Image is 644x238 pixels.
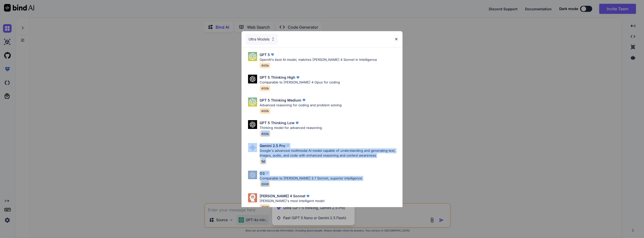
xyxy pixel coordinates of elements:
[260,85,270,91] span: 400k
[260,120,295,125] p: GPT 5 Thinking Low
[260,125,323,130] p: Thinking model for advanced reasoning.
[260,103,342,108] p: Advanced reasoning for coding and problem solving
[260,52,270,57] p: GPT 5
[260,176,362,181] p: Comparable to [PERSON_NAME] 3.7 Sonnet, superior intelligence
[246,34,278,45] div: Ultra Models
[260,80,340,85] p: Comparable to [PERSON_NAME] 4 Opus for coding
[248,52,257,61] img: Pick Models
[260,159,267,164] span: 1M
[260,204,270,210] span: 200K
[295,75,300,80] img: premium
[260,148,398,158] p: Google's advanced multimodal AI model capable of understanding and generating text, images, audio...
[260,193,305,199] p: [PERSON_NAME] 4 Sonnet
[301,98,306,103] img: premium
[248,143,257,152] img: Pick Models
[260,199,325,204] p: [PERSON_NAME]'s most intelligent model
[271,37,275,41] img: Pick Models
[248,120,257,129] img: Pick Models
[265,171,270,176] img: premium
[260,98,301,103] p: GPT 5 Thinking Medium
[260,131,270,137] span: 400k
[295,120,300,125] img: premium
[260,171,265,176] p: O3
[248,193,257,202] img: Pick Models
[260,63,270,68] span: 400k
[260,143,285,148] p: Gemini 2.5 Pro
[248,75,257,83] img: Pick Models
[285,143,290,148] img: premium
[248,98,257,107] img: Pick Models
[394,37,398,41] img: close
[260,75,295,80] p: GPT 5 Thinking High
[270,52,275,57] img: premium
[248,171,257,179] img: Pick Models
[260,108,270,114] span: 400k
[305,194,310,199] img: premium
[260,181,270,187] span: 200K
[260,57,377,62] p: OpenAI's best AI model, matches [PERSON_NAME] 4 Sonnet in Intelligence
